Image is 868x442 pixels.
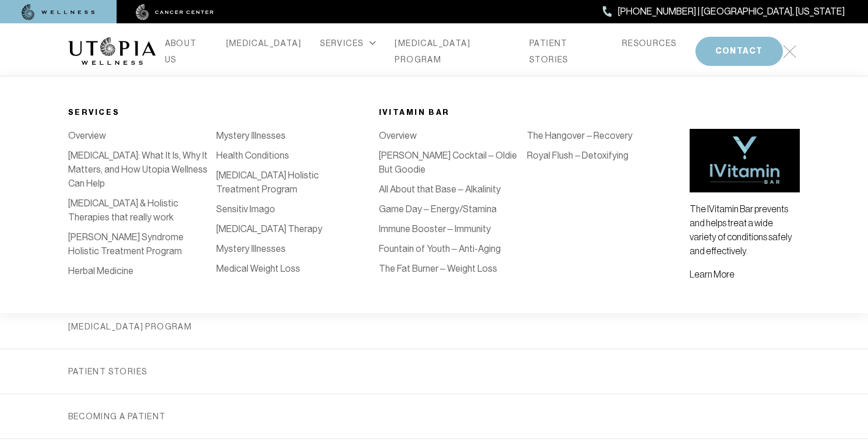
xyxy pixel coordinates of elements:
[68,106,365,120] div: Services
[165,35,208,68] a: ABOUT US
[379,223,491,234] a: Immune Booster – Immunity
[365,170,435,181] a: [MEDICAL_DATA]
[365,209,461,220] a: Bio-Identical Hormones
[379,150,517,175] a: [PERSON_NAME] Cocktail – Oldie But Goodie
[216,150,289,161] a: Health Conditions
[365,190,435,201] a: [MEDICAL_DATA]
[379,263,497,274] a: The Fat Burner – Weight Loss
[527,130,632,141] a: The Hangover – Recovery
[136,4,214,20] img: cancer center
[365,150,423,161] a: Detoxification
[690,202,800,258] p: The IVitamin Bar prevents and helps treat a wide variety of conditions safely and effectively.
[216,263,300,274] a: Medical Weight Loss
[68,130,106,141] a: Overview
[783,45,796,58] img: icon-hamburger
[603,4,845,19] a: [PHONE_NUMBER] | [GEOGRAPHIC_DATA], [US_STATE]
[618,4,845,19] span: [PHONE_NUMBER] | [GEOGRAPHIC_DATA], [US_STATE]
[68,150,208,189] a: [MEDICAL_DATA]: What It Is, Why It Matters, and How Utopia Wellness Can Help
[379,204,497,215] a: Game Day – Energy/Stamina
[216,130,286,141] a: Mystery Illnesses
[379,243,501,254] a: Fountain of Youth – Anti-Aging
[68,198,178,223] a: [MEDICAL_DATA] & Holistic Therapies that really work
[22,4,95,20] img: wellness
[68,304,800,349] a: [MEDICAL_DATA] PROGRAM
[216,204,275,215] a: Sensitiv Imago
[379,130,417,141] a: Overview
[320,35,376,51] div: SERVICES
[68,265,133,276] a: Herbal Medicine
[379,106,676,120] div: iVitamin Bar
[379,184,501,195] a: All About that Base – Alkalinity
[690,129,800,192] img: vitamin bar
[68,349,800,394] a: PATIENT STORIES
[216,243,286,254] a: Mystery Illnesses
[68,394,800,439] a: Becoming a Patient
[226,35,302,51] a: [MEDICAL_DATA]
[365,130,441,141] a: IV Vitamin Therapy
[216,170,319,195] a: [MEDICAL_DATA] Holistic Treatment Program
[690,269,735,279] a: Learn More
[695,37,783,66] button: CONTACT
[68,231,184,257] a: [PERSON_NAME] Syndrome Holistic Treatment Program
[68,37,156,65] img: logo
[395,35,511,68] a: [MEDICAL_DATA] PROGRAM
[527,150,628,161] a: Royal Flush – Detoxifying
[622,35,677,51] a: RESOURCES
[529,35,603,68] a: PATIENT STORIES
[216,223,322,234] a: [MEDICAL_DATA] Therapy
